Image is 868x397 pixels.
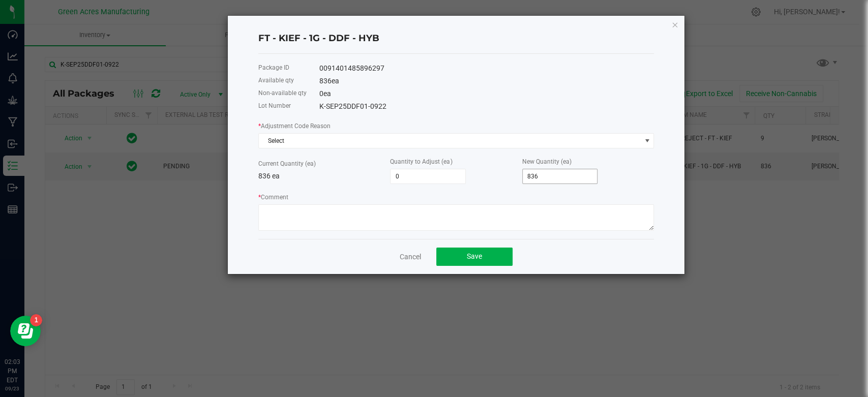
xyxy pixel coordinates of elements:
[323,89,331,98] span: ea
[258,121,331,131] label: Adjustment Code Reason
[319,76,654,86] div: 836
[391,169,465,184] input: 0
[319,63,654,74] div: 0091401485896297
[258,88,307,98] label: Non-available qty
[10,316,41,346] iframe: Resource center
[258,32,654,45] h4: FT - KIEF - 1G - DDF - HYB
[258,193,288,202] label: Comment
[523,169,597,184] input: 0
[258,63,289,72] label: Package ID
[522,157,572,166] label: New Quantity (ea)
[319,88,654,99] div: 0
[467,252,482,260] span: Save
[319,101,654,112] div: K-SEP25DDF01-0922
[400,252,421,262] a: Cancel
[332,77,339,85] span: ea
[259,134,641,148] span: Select
[258,171,390,181] p: 836 ea
[390,157,452,166] label: Quantity to Adjust (ea)
[30,314,42,326] iframe: Resource center unread badge
[258,76,294,85] label: Available qty
[258,159,316,168] label: Current Quantity (ea)
[436,248,513,266] button: Save
[258,101,291,110] label: Lot Number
